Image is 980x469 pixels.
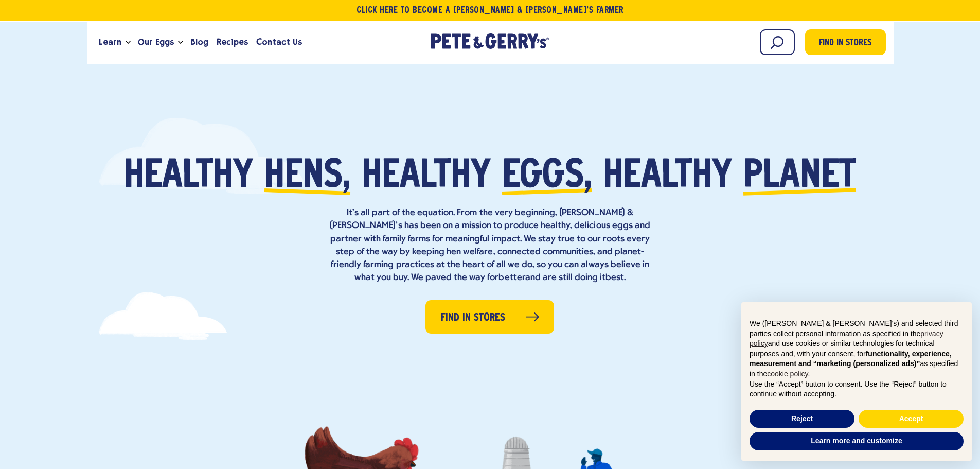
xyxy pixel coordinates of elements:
a: Find in Stores [425,300,554,334]
span: Our Eggs [138,36,174,48]
span: Learn [99,36,121,48]
strong: best [605,273,624,283]
a: Learn [95,28,126,56]
button: Open the dropdown menu for Our Eggs [178,41,183,44]
span: Recipes [217,36,248,48]
span: eggs, [502,158,592,196]
button: Open the dropdown menu for Learn [126,41,131,44]
span: healthy [362,158,491,196]
a: Find in Stores [805,29,886,55]
span: Find in Stores [819,37,871,50]
p: Use the “Accept” button to consent. Use the “Reject” button to continue without accepting. [750,379,964,399]
span: Contact Us [256,36,302,48]
span: hens, [264,158,350,196]
button: Learn more and customize [750,432,964,450]
span: planet [743,158,856,196]
span: healthy [603,158,732,196]
a: Contact Us [252,28,306,56]
a: cookie policy [767,370,808,378]
span: Find in Stores [441,310,505,326]
button: Accept [859,410,964,428]
a: Blog [186,28,212,56]
input: Search [760,29,795,55]
a: Our Eggs [134,28,178,56]
strong: better [498,273,525,283]
button: Reject [750,410,854,428]
p: We ([PERSON_NAME] & [PERSON_NAME]'s) and selected third parties collect personal information as s... [750,319,964,379]
span: Blog [190,36,208,48]
p: It’s all part of the equation. From the very beginning, [PERSON_NAME] & [PERSON_NAME]’s has been ... [326,206,655,284]
span: Healthy [124,158,253,196]
a: Recipes [212,28,252,56]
